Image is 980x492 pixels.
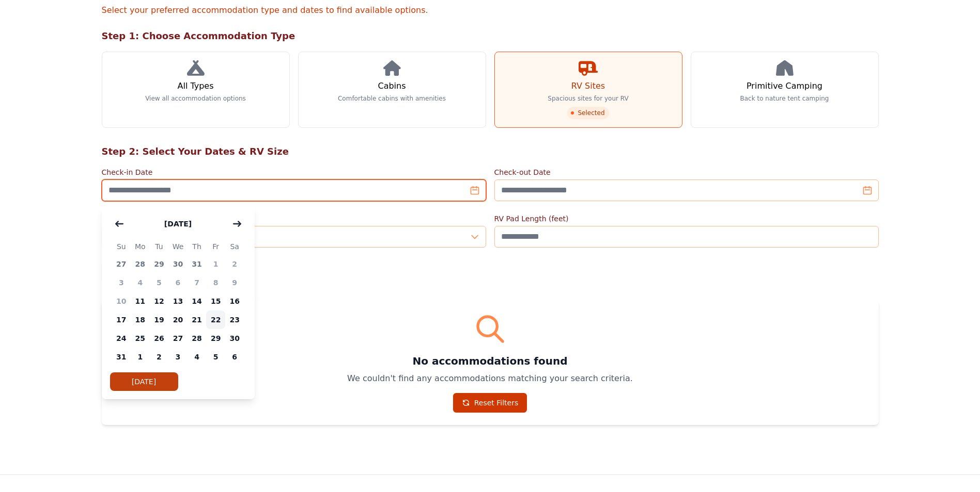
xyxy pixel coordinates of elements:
span: 1 [131,348,150,366]
p: Spacious sites for your RV [548,94,628,103]
a: Cabins Comfortable cabins with amenities [298,52,486,128]
span: 28 [131,255,150,273]
label: Check-out Date [494,167,879,177]
button: [DATE] [110,372,178,391]
span: 27 [168,329,188,348]
span: 4 [131,273,150,292]
span: Selected [567,107,609,119]
label: Number of Guests [102,214,486,224]
span: 12 [150,292,169,310]
span: 19 [150,310,169,329]
span: 7 [188,273,207,292]
span: 30 [225,329,244,348]
span: 1 [206,255,225,273]
span: Tu [150,240,169,253]
h3: Cabins [378,80,406,92]
span: 9 [225,273,244,292]
span: 5 [150,273,169,292]
span: 18 [131,310,150,329]
span: 22 [206,310,225,329]
p: Comfortable cabins with amenities [338,94,446,103]
span: 30 [168,255,188,273]
span: 3 [168,348,188,366]
span: 31 [188,255,207,273]
h2: Step 1: Choose Accommodation Type [102,29,879,43]
label: RV Pad Length (feet) [494,214,879,224]
span: 29 [150,255,169,273]
span: 10 [112,292,131,310]
span: 8 [206,273,225,292]
span: 15 [206,292,225,310]
span: Sa [225,240,244,253]
span: 13 [168,292,188,310]
span: 17 [112,310,131,329]
span: 6 [168,273,188,292]
span: Th [188,240,207,253]
span: 25 [131,329,150,348]
span: 14 [188,292,207,310]
span: 29 [206,329,225,348]
p: View all accommodation options [145,94,246,103]
span: Su [112,240,131,253]
span: 6 [225,348,244,366]
span: Fr [206,240,225,253]
span: 11 [131,292,150,310]
p: Select your preferred accommodation type and dates to find available options. [102,4,879,17]
span: 31 [112,348,131,366]
a: Reset Filters [453,393,527,413]
h3: All Types [177,80,213,92]
span: 28 [188,329,207,348]
span: 16 [225,292,244,310]
span: 2 [150,348,169,366]
button: [DATE] [154,214,202,234]
span: 3 [112,273,131,292]
h3: No accommodations found [114,354,866,368]
span: 26 [150,329,169,348]
a: Primitive Camping Back to nature tent camping [691,52,879,128]
span: Mo [131,240,150,253]
span: 24 [112,329,131,348]
span: 20 [168,310,188,329]
h3: RV Sites [571,80,605,92]
a: RV Sites Spacious sites for your RV Selected [494,52,682,128]
span: 21 [188,310,207,329]
p: Back to nature tent camping [740,94,829,103]
span: 2 [225,255,244,273]
h2: Step 2: Select Your Dates & RV Size [102,144,879,159]
h3: Primitive Camping [746,80,822,92]
span: 23 [225,310,244,329]
span: 4 [188,348,207,366]
span: We [168,240,188,253]
span: 27 [112,255,131,273]
span: 5 [206,348,225,366]
a: All Types View all accommodation options [102,52,290,128]
p: We couldn't find any accommodations matching your search criteria. [114,372,866,385]
label: Check-in Date [102,167,486,177]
